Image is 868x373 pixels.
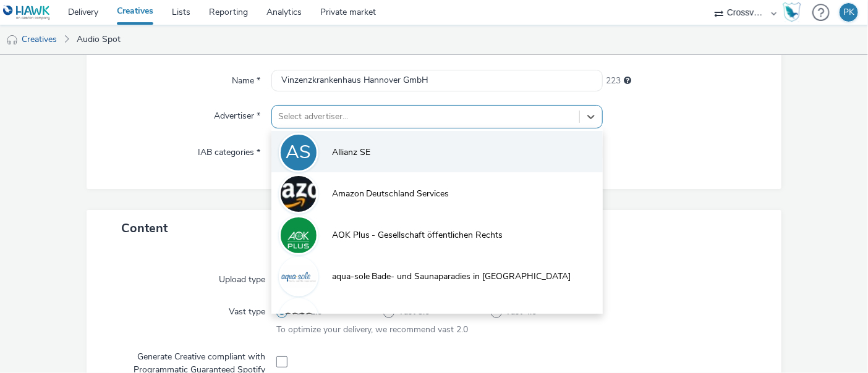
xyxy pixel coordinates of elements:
[3,5,51,20] img: undefined Logo
[332,146,370,159] span: Allianz SE
[783,2,801,22] img: Hawk Academy
[281,215,317,255] img: AOK Plus - Gesellschaft öffentlichen Rechts
[271,70,603,91] input: Name
[227,70,265,87] label: Name *
[332,312,365,324] span: Audi AG
[214,269,270,286] label: Upload type
[332,229,503,241] span: AOK Plus - Gesellschaft öffentlichen Rechts
[332,188,449,200] span: Amazon Deutschland Services
[193,141,265,159] label: IAB categories *
[224,301,270,318] label: Vast type
[286,135,311,170] div: AS
[332,270,571,283] span: aqua-sole Bade- und Saunaparadies in [GEOGRAPHIC_DATA]
[606,75,621,87] span: 223
[276,324,469,335] span: To optimize your delivery, we recommend vast 2.0
[122,220,168,237] span: Content
[209,105,265,122] label: Advertiser *
[281,176,317,212] img: Amazon Deutschland Services
[843,3,854,22] div: PK
[70,25,127,54] a: Audio Spot
[281,300,317,336] img: Audi AG
[281,259,317,295] img: aqua-sole Bade- und Saunaparadies in Kitzingen
[624,75,631,87] div: Maximum 255 characters
[783,2,806,22] a: Hawk Academy
[6,34,19,46] img: audio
